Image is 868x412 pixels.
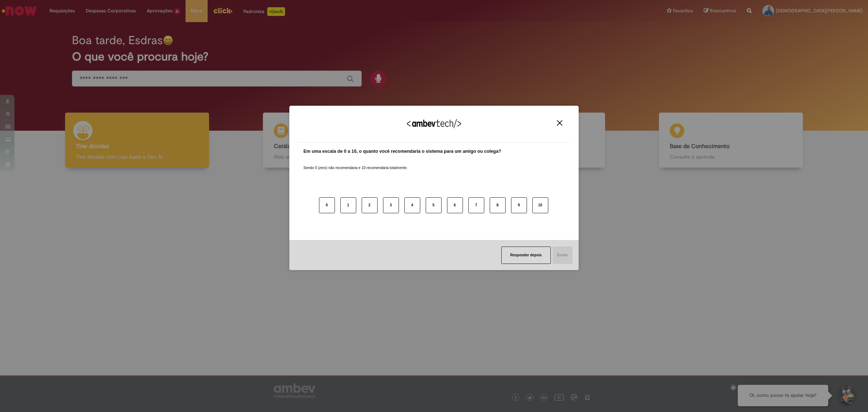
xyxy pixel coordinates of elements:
button: 4 [404,197,420,213]
button: Close [555,120,565,126]
label: Em uma escala de 0 a 10, o quanto você recomendaria o sistema para um amigo ou colega? [303,148,501,155]
button: 10 [532,197,548,213]
button: 6 [447,197,463,213]
label: Sendo 0 (zero) não recomendaria e 10 recomendaria totalmente. [303,157,408,171]
button: 3 [383,197,399,213]
button: Responder depois [501,247,551,264]
button: 8 [490,197,506,213]
button: 0 [319,197,335,213]
button: 2 [362,197,378,213]
img: Logo Ambevtech [407,119,461,128]
button: 1 [340,197,356,213]
button: 9 [511,197,527,213]
img: Close [557,120,562,126]
button: 7 [468,197,484,213]
button: 5 [426,197,442,213]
